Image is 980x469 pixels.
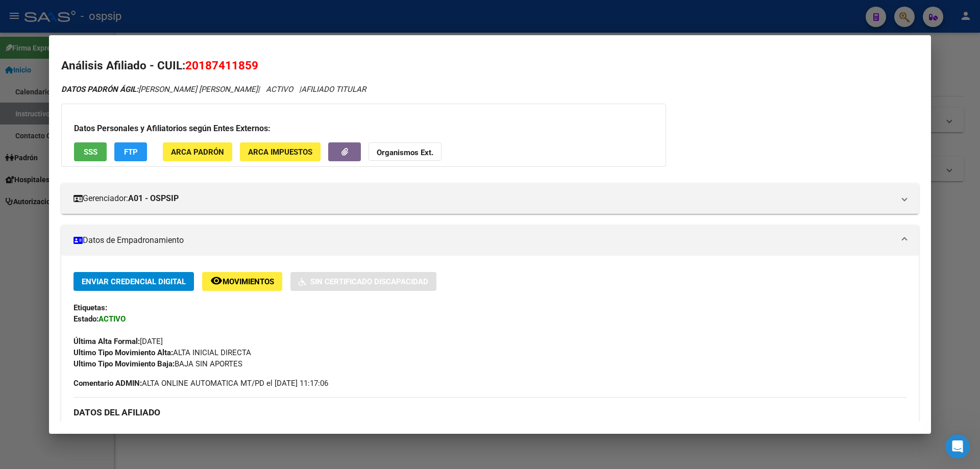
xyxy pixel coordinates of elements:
[377,148,433,157] strong: Organismos Ext.
[82,277,186,286] span: Enviar Credencial Digital
[73,348,173,357] strong: Ultimo Tipo Movimiento Alta:
[61,85,138,94] strong: DATOS PADRÓN ÁGIL:
[73,407,906,418] h3: DATOS DEL AFILIADO
[99,314,126,324] strong: ACTIVO
[61,225,919,256] mat-expansion-panel-header: Datos de Empadronamiento
[74,122,653,135] h3: Datos Personales y Afiliatorios según Entes Externos:
[128,192,179,205] strong: A01 - OSPSIP
[290,272,436,291] button: Sin Certificado Discapacidad
[73,348,251,357] span: ALTA INICIAL DIRECTA
[61,85,258,94] span: [PERSON_NAME] [PERSON_NAME]
[61,183,919,214] mat-expansion-panel-header: Gerenciador:A01 - OSPSIP
[202,272,282,291] button: Movimientos
[73,337,140,346] strong: Última Alta Formal:
[945,434,970,459] iframe: Intercom live chat
[73,272,194,291] button: Enviar Credencial Digital
[61,85,366,94] i: | ACTIVO |
[114,142,147,161] button: FTP
[310,277,428,286] span: Sin Certificado Discapacidad
[73,359,242,368] span: BAJA SIN APORTES
[61,57,919,75] h2: Análisis Afiliado - CUIL:
[210,275,223,287] mat-icon: remove_red_eye
[223,277,274,286] span: Movimientos
[124,147,138,157] span: FTP
[248,147,312,157] span: ARCA Impuestos
[73,303,107,312] strong: Etiquetas:
[240,142,321,161] button: ARCA Impuestos
[73,359,175,368] strong: Ultimo Tipo Movimiento Baja:
[73,192,894,205] mat-panel-title: Gerenciador:
[301,85,366,94] span: AFILIADO TITULAR
[73,314,99,324] strong: Estado:
[171,147,224,157] span: ARCA Padrón
[74,142,107,161] button: SSS
[84,147,97,157] span: SSS
[73,337,163,346] span: [DATE]
[73,379,142,388] strong: Comentario ADMIN:
[369,142,442,161] button: Organismos Ext.
[185,59,258,72] span: 20187411859
[73,378,328,389] span: ALTA ONLINE AUTOMATICA MT/PD el [DATE] 11:17:06
[73,234,894,246] mat-panel-title: Datos de Empadronamiento
[163,142,232,161] button: ARCA Padrón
